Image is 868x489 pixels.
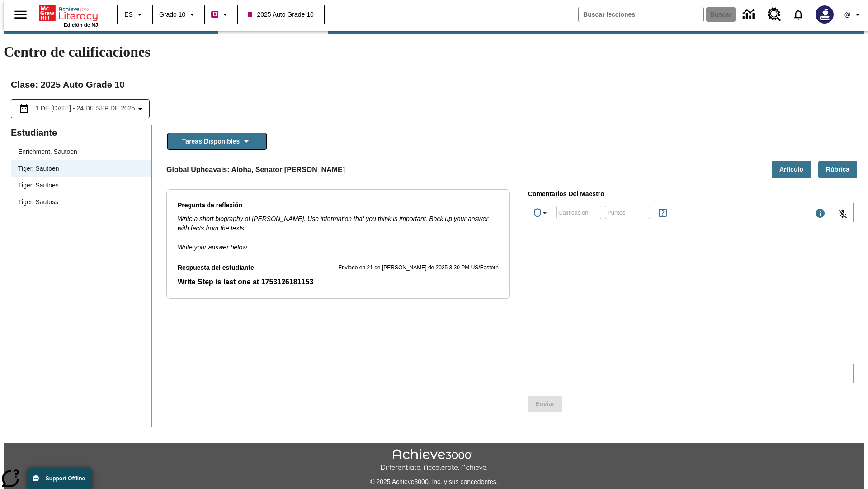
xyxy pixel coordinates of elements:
p: Estudiante [11,125,151,140]
p: Respuesta del estudiante [178,277,499,288]
button: Lenguaje: ES, Selecciona un idioma [120,6,149,23]
button: Escoja un nuevo avatar [810,3,839,26]
input: Buscar campo [579,7,703,22]
button: Tareas disponibles [167,133,267,150]
div: Tiger, Sautoes [11,177,151,194]
a: Notificaciones [787,3,810,26]
div: Tiger, Sautoss [11,194,151,211]
span: ES [124,10,133,19]
p: © 2025 Achieve3000, Inc. y sus concedentes. [4,477,864,487]
p: Enviado en 21 de [PERSON_NAME] de 2025 3:30 PM US/Eastern [338,264,499,273]
button: Artículo, Se abrirá en una pestaña nueva. [772,161,811,178]
span: Support Offline [46,475,85,482]
button: Grado: Grado 10, Elige un grado [156,6,201,23]
div: Máximo 1000 caracteres Presiona Escape para desactivar la barra de herramientas y utiliza las tec... [815,208,826,221]
div: Puntos: Solo puede asignar 25 puntos o menos. [605,206,650,219]
button: Premio especial [528,204,554,222]
div: Tiger, Sautoss [18,197,58,207]
div: Calificación: Se permiten letras, números y los símbolos: %, +, -. [556,206,601,219]
button: Perfil/Configuración [839,6,868,23]
div: Portada [39,3,98,28]
a: Centro de información [737,2,762,27]
p: Pregunta de reflexión [178,201,499,211]
span: 1 de [DATE] - 24 de sep de 2025 [35,104,135,113]
h2: Clase : 2025 Auto Grade 10 [11,77,857,92]
img: Achieve3000 Differentiate Accelerate Achieve [380,449,488,472]
div: Enrichment, Sautoen [11,144,151,160]
p: Global Upheavals: Aloha, Senator [PERSON_NAME] [166,164,345,175]
p: Respuesta del estudiante [178,263,254,273]
input: Puntos: Solo puede asignar 25 puntos o menos. [605,200,650,224]
button: Reglas para ganar puntos y títulos epeciales, Se abrirá en una pestaña nueva. [654,204,672,222]
span: Edición de NJ [64,22,98,28]
span: 2025 Auto Grade 10 [248,10,313,19]
button: Abrir el menú lateral [7,1,34,28]
h1: Centro de calificaciones [4,43,864,60]
body: Escribe tu respuesta aquí. [4,7,132,15]
p: Write Step is last one at 1753126181153 [178,277,499,288]
p: Write your answer below. [178,233,499,252]
div: Enrichment, Sautoen [18,147,77,157]
div: Tiger, Sautoes [18,181,59,190]
svg: Collapse Date Range Filter [135,103,146,114]
a: Centro de recursos, Se abrirá en una pestaña nueva. [762,2,787,27]
div: Tiger, Sautoen [11,160,151,177]
input: Calificación: Se permiten letras, números y los símbolos: %, +, -. [556,200,601,224]
img: Avatar [816,5,834,24]
button: Seleccione el intervalo de fechas opción del menú [15,103,146,114]
span: Grado 10 [159,10,185,19]
button: Haga clic para activar la función de reconocimiento de voz [832,203,854,225]
span: @ [844,10,850,19]
span: B [212,9,217,20]
button: Boost El color de la clase es rojo violeta. Cambiar el color de la clase. [208,6,234,23]
button: Rúbrica, Se abrirá en una pestaña nueva. [818,161,857,178]
div: Tiger, Sautoen [18,164,59,173]
p: Comentarios del maestro [528,189,854,199]
p: Write a short biography of [PERSON_NAME]. Use information that you think is important. Back up yo... [178,214,499,233]
a: Portada [39,4,98,22]
button: Support Offline [27,468,92,489]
